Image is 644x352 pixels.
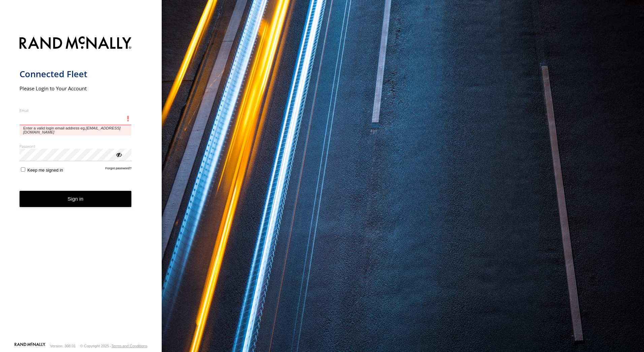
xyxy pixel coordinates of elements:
h1: Connected Fleet [20,68,132,80]
em: [EMAIL_ADDRESS][DOMAIN_NAME] [23,126,121,134]
div: © Copyright 2025 - [80,344,147,348]
span: Keep me signed in [27,168,63,173]
a: Terms and Conditions [111,344,147,348]
h2: Please Login to Your Account [20,85,132,92]
img: Rand McNally [20,35,132,52]
div: ViewPassword [115,151,122,158]
input: Keep me signed in [21,167,25,172]
a: Forgot password? [105,166,132,173]
div: Version: 308.01 [50,344,76,348]
label: Email [20,108,132,113]
a: Visit our Website [14,343,45,349]
span: Enter a valid login email address eg. [20,125,132,136]
label: Password [20,144,132,149]
button: Sign in [20,191,132,207]
form: main [20,32,142,342]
